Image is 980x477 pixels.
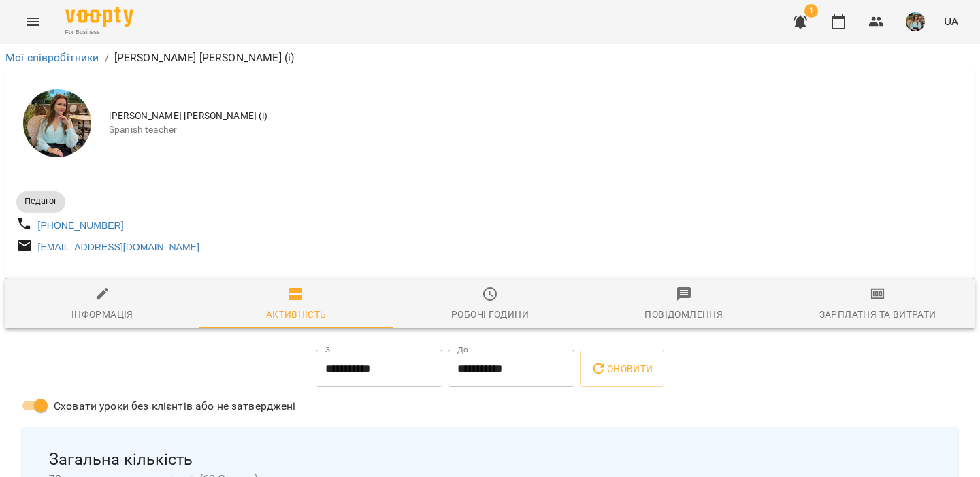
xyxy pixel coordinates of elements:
div: Робочі години [451,306,529,323]
span: UA [944,14,958,29]
span: Сховати уроки без клієнтів або не затверджені [54,398,296,414]
span: Загальна кількість [49,449,931,470]
span: For Business [65,28,133,37]
div: Зарплатня та Витрати [819,306,936,323]
a: [EMAIL_ADDRESS][DOMAIN_NAME] [38,242,199,252]
button: Menu [16,5,49,38]
span: Педагог [16,195,65,208]
button: UA [938,9,964,34]
a: [PHONE_NUMBER] [38,220,124,231]
span: [PERSON_NAME] [PERSON_NAME] (і) [109,110,964,123]
span: Оновити [591,361,653,377]
nav: breadcrumb [5,50,975,66]
p: [PERSON_NAME] [PERSON_NAME] (і) [114,50,295,66]
span: 1 [804,4,818,18]
button: Оновити [580,350,664,388]
img: Voopty Logo [65,7,133,27]
span: Spanish teacher [109,123,964,137]
img: Киречук Валерія Володимирівна (і) [23,89,91,157]
a: Мої співробітники [5,51,99,64]
div: Інформація [71,306,133,323]
div: Повідомлення [644,306,723,323]
img: 856b7ccd7d7b6bcc05e1771fbbe895a7.jfif [906,12,925,31]
li: / [105,50,109,66]
div: Активність [266,306,327,323]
